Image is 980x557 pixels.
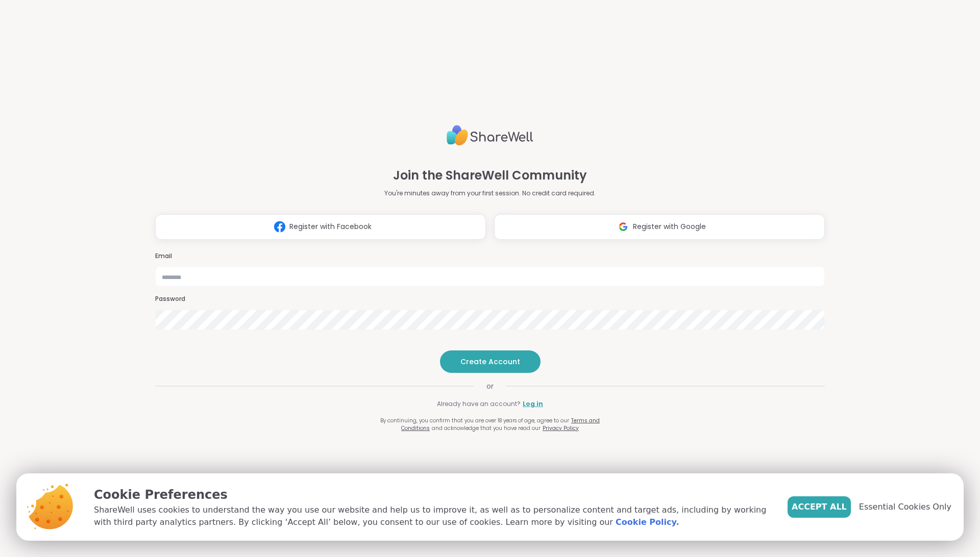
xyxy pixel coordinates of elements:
[432,424,541,432] span: and acknowledge that you have read our
[94,486,771,504] p: Cookie Preferences
[155,295,825,303] h3: Password
[543,424,579,432] a: Privacy Policy
[494,214,825,240] button: Register with Google
[94,504,771,528] p: ShareWell uses cookies to understand the way you use our website and help us to improve it, as we...
[474,381,506,391] span: or
[616,516,679,528] a: Cookie Policy.
[460,357,520,367] span: Create Account
[380,417,569,424] span: By continuing, you confirm that you are over 18 years of age, agree to our
[447,121,533,150] img: ShareWell Logo
[270,217,289,236] img: ShareWell Logomark
[523,399,543,409] a: Log in
[437,399,521,409] span: Already have an account?
[859,501,951,513] span: Essential Cookies Only
[289,221,372,232] span: Register with Facebook
[401,417,600,432] a: Terms and Conditions
[155,252,825,261] h3: Email
[155,214,486,240] button: Register with Facebook
[440,350,541,373] button: Create Account
[792,501,847,513] span: Accept All
[384,189,596,198] p: You're minutes away from your first session. No credit card required.
[614,217,633,236] img: ShareWell Logomark
[633,221,706,232] span: Register with Google
[788,496,851,518] button: Accept All
[393,166,587,185] h1: Join the ShareWell Community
